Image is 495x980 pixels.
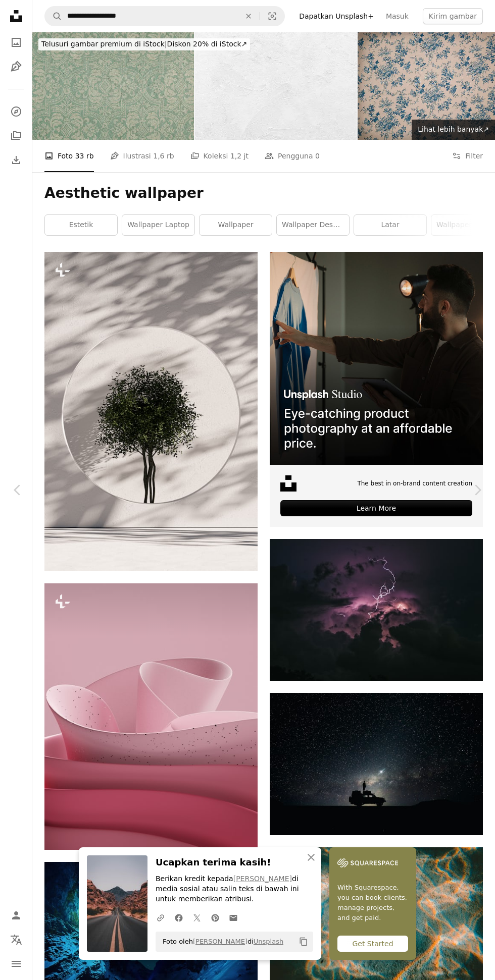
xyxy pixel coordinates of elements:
button: Salin ke papan klip [295,933,312,950]
span: Foto oleh di [158,934,283,950]
span: Lihat lebih banyak ↗ [418,125,489,133]
a: [PERSON_NAME] [233,875,292,883]
a: Bagikan di Twitter [188,907,206,928]
a: latar [354,215,426,235]
img: objek putih besar dengan latar belakang merah muda [44,583,258,850]
a: Foto [6,32,26,52]
div: Learn More [280,500,472,516]
a: estetik [45,215,117,235]
img: kertas tua dengan pola bunga [32,32,194,140]
span: With Squarespace, you can book clients, manage projects, and get paid. [337,883,408,923]
a: Ilustrasi [6,57,26,77]
button: Kirim gambar [423,8,483,24]
a: The best in on-brand content creationLearn More [270,252,483,527]
a: With Squarespace, you can book clients, manage projects, and get paid.Get Started [329,847,416,960]
span: 1,2 jt [230,150,249,161]
a: Telusuri gambar premium di iStock|Diskon 20% di iStock↗ [32,32,256,57]
a: Koleksi 1,2 jt [190,140,249,172]
img: file-1631678316303-ed18b8b5cb9cimage [280,475,296,492]
h1: Aesthetic wallpaper [44,184,483,202]
a: siluet mobil off-road [270,759,483,768]
img: file-1747939142011-51e5cc87e3c9 [337,855,398,870]
a: Riwayat Pengunduhan [6,150,26,170]
span: The best in on-brand content creation [357,479,472,488]
a: Unsplash [254,938,283,945]
a: piring putih dengan pohon di dalamnya [44,407,258,416]
img: siluet mobil off-road [270,693,483,835]
a: Ilustrasi 1,6 rb [110,140,174,172]
a: Dapatkan Unsplash+ [293,8,380,24]
a: Koleksi [6,126,26,146]
img: piring putih dengan pohon di dalamnya [44,252,258,571]
a: Bagikan melalui email [224,907,242,928]
a: Masuk [380,8,415,24]
span: Telusuri gambar premium di iStock | [41,40,167,48]
img: White wall texture background, paper texture background [195,32,357,140]
a: Bagikan di Pinterest [206,907,224,928]
div: Get Started [337,936,408,952]
img: Fotografi badai petir [270,539,483,681]
a: wallpaper desktop estetika [277,215,349,235]
span: Diskon 20% di iStock ↗ [41,40,247,48]
a: Wallpaper [200,215,272,235]
button: Pencarian di Unsplash [45,7,62,26]
a: Fotografi badai petir [270,605,483,614]
p: Berikan kredit kepada di media sosial atau salin teks di bawah ini untuk memberikan atribusi. [156,874,313,904]
a: [PERSON_NAME] [193,938,247,945]
a: objek putih besar dengan latar belakang merah muda [44,712,258,721]
img: file-1715714098234-25b8b4e9d8faimage [270,252,483,465]
a: Masuk/Daftar [6,905,26,925]
span: 1,6 rb [153,150,174,161]
form: Temuka visual di seluruh situs [44,6,285,26]
a: Lihat lebih banyak↗ [412,120,495,140]
a: Bagikan di Facebook [170,907,188,928]
a: Pengguna 0 [265,140,320,172]
a: Cahaya Utara [44,928,258,937]
button: Hapus [237,7,260,26]
a: wallpaper laptop [122,215,194,235]
button: Pencarian visual [260,7,284,26]
h3: Ucapkan terima kasih! [156,855,313,870]
button: Menu [6,954,26,974]
a: Jelajahi [6,101,26,122]
span: 0 [315,150,320,161]
a: Berikutnya [460,442,495,538]
button: Filter [452,140,483,172]
button: Bahasa [6,930,26,950]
